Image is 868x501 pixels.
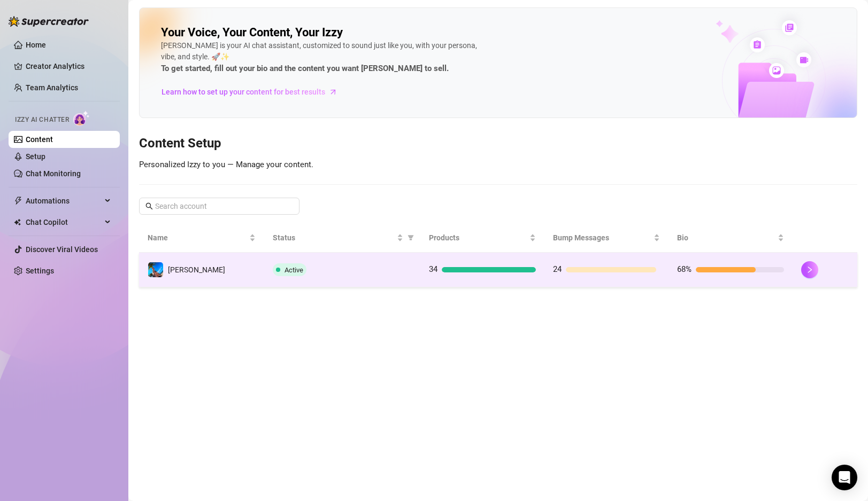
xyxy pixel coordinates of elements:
span: [PERSON_NAME] [168,265,225,274]
h3: Content Setup [139,135,857,152]
a: Home [26,41,46,49]
a: Chat Monitoring [26,169,81,178]
span: Products [429,232,527,244]
span: Bio [677,232,775,244]
span: Active [285,266,303,274]
span: filter [405,230,416,246]
img: Ryan [148,262,163,277]
span: right [806,266,813,273]
th: Bio [669,223,793,253]
h2: Your Voice, Your Content, Your Izzy [161,25,343,40]
th: Bump Messages [544,223,669,253]
strong: To get started, fill out your bio and the content you want [PERSON_NAME] to sell. [161,64,449,73]
div: [PERSON_NAME] is your AI chat assistant, customized to sound just like you, with your persona, vi... [161,40,482,75]
span: Personalized Izzy to you — Manage your content. [139,160,313,169]
span: Chat Copilot [26,214,102,231]
a: Learn how to set up your content for best results [161,83,345,100]
a: Team Analytics [26,83,78,92]
span: Bump Messages [553,232,651,244]
a: Creator Analytics [26,58,111,75]
span: Izzy AI Chatter [15,115,69,125]
span: Status [273,232,395,244]
div: Open Intercom Messenger [832,465,857,490]
img: Chat Copilot [14,218,21,226]
th: Products [420,223,544,253]
span: Name [148,232,247,244]
span: Learn how to set up your content for best results [162,86,325,98]
span: search [145,202,153,210]
th: Status [264,223,420,253]
img: AI Chatter [73,111,90,126]
img: logo-BBDzfeDw.svg [9,16,89,27]
span: filter [408,234,414,241]
a: Setup [26,152,45,161]
span: 68% [677,264,692,274]
span: thunderbolt [14,197,22,205]
span: Automations [26,192,102,209]
button: right [801,261,818,278]
th: Name [139,223,264,253]
input: Search account [155,200,285,212]
span: arrow-right [328,87,339,97]
a: Discover Viral Videos [26,245,98,254]
span: 34 [429,264,437,274]
a: Settings [26,267,54,275]
img: ai-chatter-content-library-cLFOSyPT.png [691,9,857,118]
span: 24 [553,264,562,274]
a: Content [26,135,53,144]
